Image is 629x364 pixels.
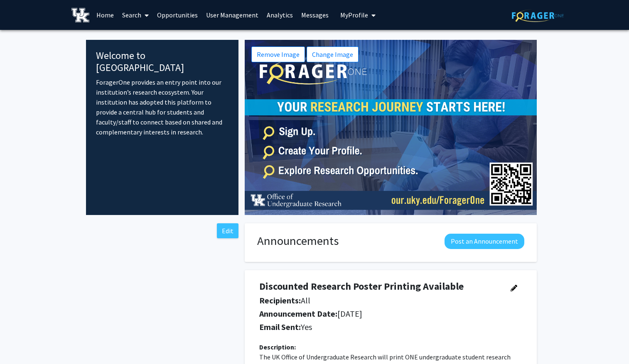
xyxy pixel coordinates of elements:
button: Edit [217,223,238,238]
div: Description: [259,342,522,352]
iframe: Chat [6,327,35,358]
button: Remove Image [251,46,305,62]
img: ForagerOne Logo [512,9,564,22]
a: Messages [297,0,333,29]
h4: Welcome to [GEOGRAPHIC_DATA] [96,50,229,74]
h5: Yes [259,322,499,332]
span: My Profile [340,11,368,19]
h4: Discounted Research Poster Printing Available [259,281,499,293]
b: Recipients: [259,295,301,305]
a: Analytics [263,0,297,29]
a: Search [118,0,153,29]
button: Change Image [307,46,359,62]
img: University of Kentucky Logo [71,8,89,22]
h1: Announcements [257,234,339,248]
a: Home [92,0,118,29]
a: User Management [202,0,263,29]
button: Post an Announcement [445,234,524,249]
h5: All [259,296,499,305]
b: Email Sent: [259,322,301,332]
a: Opportunities [153,0,202,29]
img: Cover Image [245,40,537,215]
h5: [DATE] [259,309,499,319]
p: ForagerOne provides an entry point into our institution’s research ecosystem. Your institution ha... [96,77,229,137]
b: Announcement Date: [259,308,337,319]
